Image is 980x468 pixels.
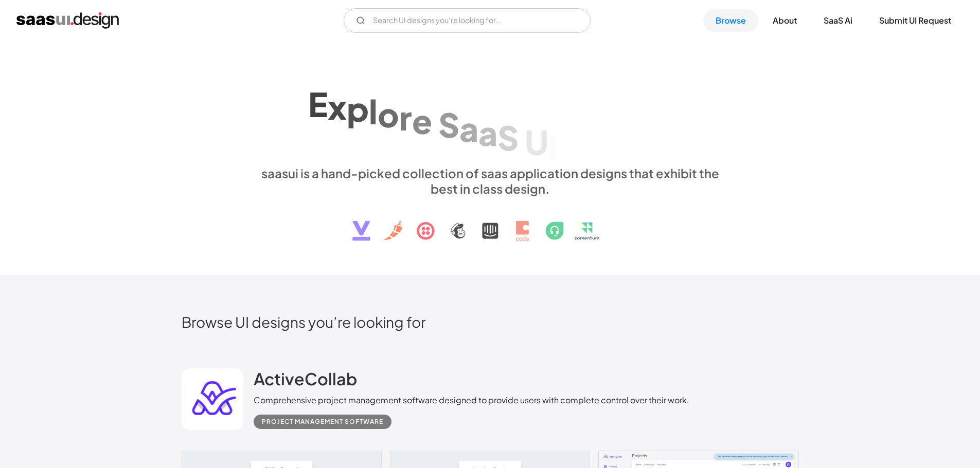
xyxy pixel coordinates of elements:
[254,165,727,196] div: saasui is a hand-picked collection of saas application designs that exhibit the best in class des...
[262,416,383,428] div: Project Management Software
[308,84,328,124] div: E
[254,77,727,156] h1: Explore SaaS UI design patterns & interactions.
[369,91,378,131] div: l
[760,9,809,32] a: About
[525,122,548,161] div: U
[16,12,119,29] a: home
[334,196,646,250] img: text, icon, saas logo
[811,9,865,32] a: SaaS Ai
[378,95,399,134] div: o
[548,127,558,166] div: I
[254,394,689,406] div: Comprehensive project management software designed to provide users with complete control over th...
[347,89,369,128] div: p
[399,98,412,137] div: r
[438,105,459,144] div: S
[478,113,497,153] div: a
[703,9,758,32] a: Browse
[459,108,478,148] div: a
[254,368,357,389] h2: ActiveCollab
[344,8,591,33] form: Email Form
[328,86,347,126] div: x
[412,101,432,141] div: e
[867,9,964,32] a: Submit UI Request
[254,368,357,394] a: ActiveCollab
[182,313,799,331] h2: Browse UI designs you’re looking for
[497,117,519,157] div: S
[344,8,591,33] input: Search UI designs you're looking for...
